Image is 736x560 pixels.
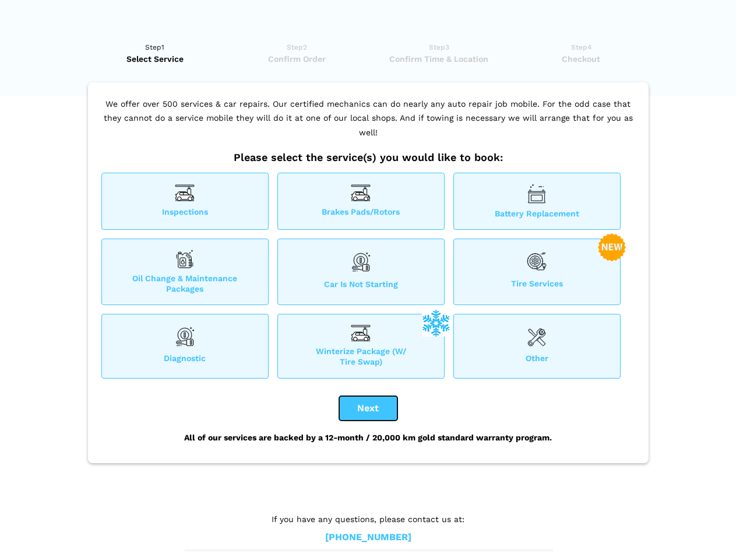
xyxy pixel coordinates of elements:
a: Step4 [514,41,649,65]
p: We offer over 500 services & car repairs. Our certified mechanics can do nearly any auto repair j... [98,97,638,152]
a: Step2 [230,41,364,65]
span: Diagnostic [102,353,268,367]
button: Next [339,396,397,421]
h2: Please select the service(s) you would like to book: [98,151,638,164]
span: Inspections [102,206,268,219]
span: Checkout [514,53,649,65]
span: Battery Replacement [454,208,620,219]
a: [PHONE_NUMBER] [325,531,411,544]
a: Step3 [372,41,506,65]
span: Tire Services [454,278,620,294]
span: Oil Change & Maintenance Packages [102,273,268,294]
span: Other [454,353,620,367]
span: Winterize Package (W/ Tire Swap) [278,346,444,367]
img: new-badge-2-48.png [598,233,626,261]
div: All of our services are backed by a 12-month / 20,000 km gold standard warranty program. [98,421,638,454]
span: Confirm Time & Location [372,53,506,65]
img: winterize-icon_1.png [422,309,450,337]
p: If you have any questions, please contact us at: [185,513,552,526]
span: Select Service [88,53,223,65]
span: Car is not starting [278,279,444,294]
a: Step1 [88,41,223,65]
span: Confirm Order [230,53,364,65]
span: Brakes Pads/Rotors [278,206,444,219]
